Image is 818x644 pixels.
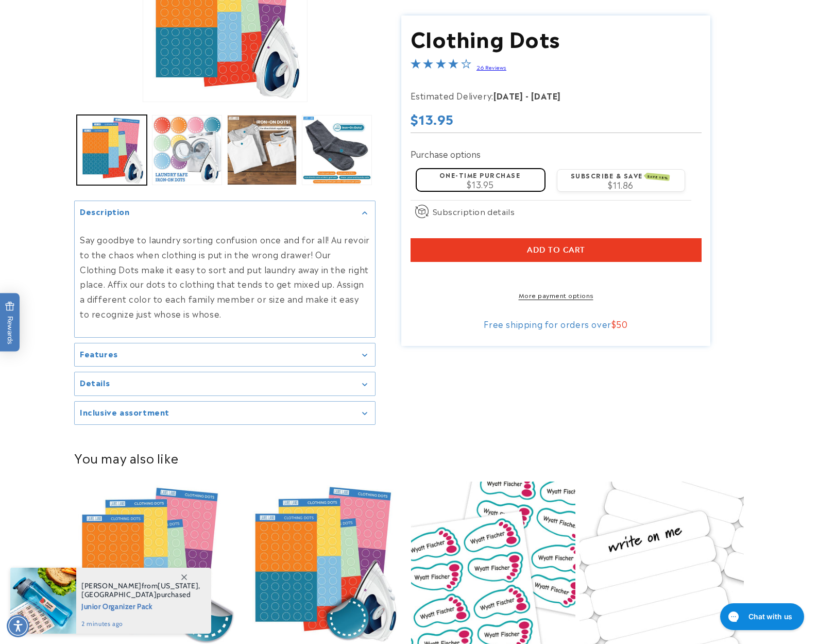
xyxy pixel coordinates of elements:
strong: [DATE] [493,89,523,102]
h2: You may also like [74,450,744,466]
p: Say goodbye to laundry sorting confusion once and for all! Au revoir to the chaos when clothing i... [80,232,370,321]
h1: Clothing Dots [411,25,702,52]
span: 50 [616,318,627,330]
span: [GEOGRAPHIC_DATA] [81,590,157,599]
label: Purchase options [411,147,481,160]
strong: - [525,89,529,102]
span: 4.0-star overall rating [411,60,471,73]
h2: Features [80,349,118,359]
span: Rewards [5,301,15,344]
button: Add to cart [411,238,702,262]
label: Subscribe & save [571,171,670,180]
iframe: Gorgias live chat messenger [715,600,808,634]
p: Estimated Delivery: [411,88,668,103]
button: Load image 3 in gallery view [227,115,297,185]
span: from , purchased [81,582,200,599]
strong: [DATE] [531,89,561,102]
summary: Features [75,343,375,367]
button: Load image 1 in gallery view [77,115,147,185]
summary: Description [75,201,375,224]
span: $11.86 [608,178,634,191]
h2: Description [80,206,130,217]
span: [US_STATE] [158,581,198,590]
button: Load image 4 in gallery view [302,115,372,185]
h2: Details [80,377,110,388]
span: $13.95 [467,178,494,190]
span: $13.95 [411,109,454,128]
span: Subscription details [433,205,515,218]
summary: Details [75,372,375,395]
button: Load image 2 in gallery view [152,115,222,185]
a: 26 Reviews [476,63,506,71]
div: Free shipping for orders over [411,319,702,329]
summary: Inclusive assortment [75,402,375,425]
h2: Inclusive assortment [80,407,169,417]
span: SAVE 15% [645,173,670,181]
span: Add to cart [527,245,585,255]
span: $ [611,318,617,330]
div: Accessibility Menu [7,615,29,637]
label: One-time purchase [439,170,521,179]
a: More payment options [411,290,702,300]
span: [PERSON_NAME] [81,581,142,590]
